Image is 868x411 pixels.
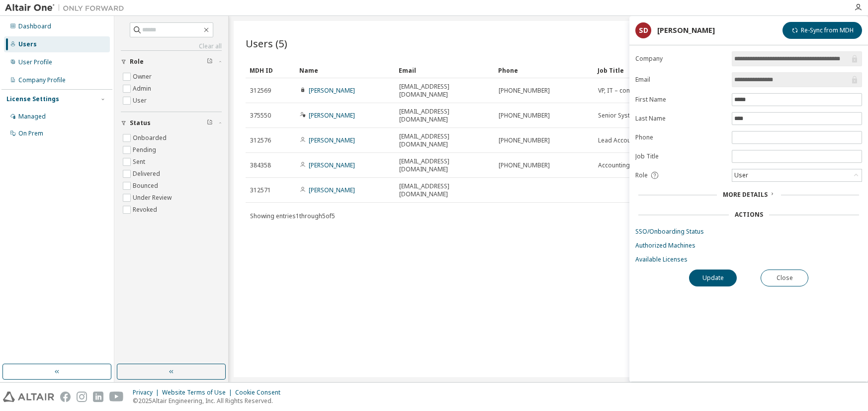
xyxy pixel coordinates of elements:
[635,115,726,123] label: Last Name
[598,137,645,144] span: Lead Accountant
[635,55,726,63] label: Company
[635,96,726,104] label: First Name
[309,161,355,169] a: [PERSON_NAME]
[18,40,37,48] div: Users
[250,112,271,120] span: 375550
[18,76,66,84] div: Company Profile
[77,392,87,402] img: instagram.svg
[18,58,52,66] div: User Profile
[689,270,737,286] button: Update
[93,392,103,402] img: linkedin.svg
[309,136,355,144] a: [PERSON_NAME]
[635,22,651,38] div: SD
[18,130,43,137] div: On Prem
[598,87,646,95] span: VP, IT – contracts
[250,137,271,144] span: 312576
[133,397,286,405] p: © 2025 Altair Engineering, Inc. All Rights Reserved.
[499,112,550,120] span: [PHONE_NUMBER]
[250,186,271,194] span: 312571
[635,256,862,264] a: Available Licenses
[399,157,490,173] span: [EMAIL_ADDRESS][DOMAIN_NAME]
[499,137,550,144] span: [PHONE_NUMBER]
[5,3,129,13] img: Altair One
[250,87,271,95] span: 312569
[399,182,490,198] span: [EMAIL_ADDRESS][DOMAIN_NAME]
[133,192,174,204] label: Under Review
[309,111,355,120] a: [PERSON_NAME]
[133,83,153,95] label: Admin
[250,212,335,220] span: Showing entries 1 through 5 of 5
[133,204,159,216] label: Revoked
[250,62,291,78] div: MDH ID
[133,71,154,83] label: Owner
[162,389,235,397] div: Website Terms of Use
[18,113,46,121] div: Managed
[309,86,355,95] a: [PERSON_NAME]
[60,392,71,402] img: facebook.svg
[399,62,490,78] div: Email
[121,51,222,73] button: Role
[121,112,222,134] button: Status
[133,168,162,180] label: Delivered
[635,171,648,179] span: Role
[121,42,222,50] a: Clear all
[498,62,590,78] div: Phone
[3,392,54,402] img: altair_logo.svg
[399,133,490,148] span: [EMAIL_ADDRESS][DOMAIN_NAME]
[6,95,59,103] div: License Settings
[133,389,162,397] div: Privacy
[723,190,768,199] span: More Details
[309,186,355,194] a: [PERSON_NAME]
[133,180,160,192] label: Bounced
[133,132,169,144] label: Onboarded
[782,22,862,39] button: Re-Sync from MDH
[732,169,862,181] div: User
[130,58,144,66] span: Role
[399,108,490,124] span: [EMAIL_ADDRESS][DOMAIN_NAME]
[109,392,124,402] img: youtube.svg
[598,112,669,120] span: Senior Systems Architect
[735,211,763,219] div: Actions
[499,87,550,95] span: [PHONE_NUMBER]
[399,83,490,99] span: [EMAIL_ADDRESS][DOMAIN_NAME]
[133,156,147,168] label: Sent
[499,161,550,169] span: [PHONE_NUMBER]
[635,152,726,160] label: Job Title
[657,26,715,34] div: [PERSON_NAME]
[235,389,286,397] div: Cookie Consent
[635,134,726,141] label: Phone
[133,95,149,107] label: User
[299,62,391,78] div: Name
[761,270,808,286] button: Close
[598,161,662,169] span: Accounting Consultant
[207,58,213,66] span: Clear filter
[130,119,151,127] span: Status
[207,119,213,127] span: Clear filter
[133,144,158,156] label: Pending
[250,161,271,169] span: 384358
[733,170,750,181] div: User
[246,36,287,50] span: Users (5)
[635,242,862,250] a: Authorized Machines
[635,228,862,236] a: SSO/Onboarding Status
[18,22,51,30] div: Dashboard
[598,62,689,78] div: Job Title
[635,76,726,84] label: Email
